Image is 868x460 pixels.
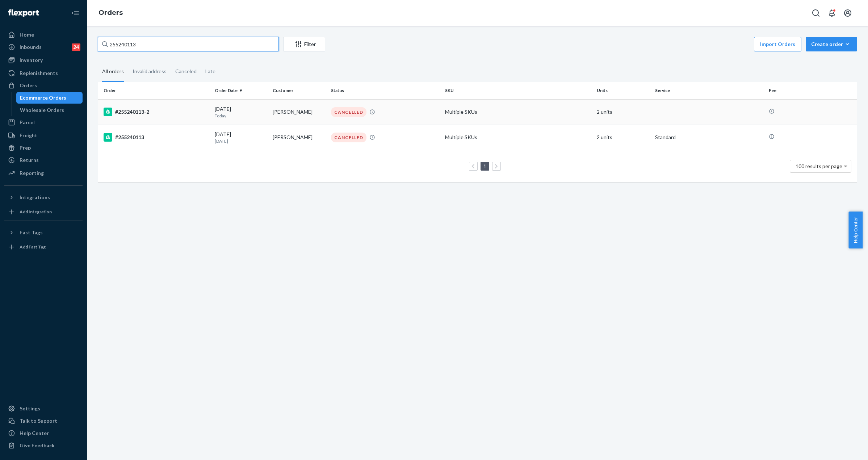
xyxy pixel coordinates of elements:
[4,227,83,238] button: Fast Tags
[806,37,857,51] button: Create order
[20,244,46,250] div: Add Fast Tag
[98,37,279,51] input: Search orders
[482,163,488,169] a: Page 1 is your current page
[16,92,83,104] a: Ecommerce Orders
[283,37,325,51] button: Filter
[811,41,852,48] div: Create order
[4,403,83,414] a: Settings
[98,82,212,99] th: Order
[4,154,83,166] a: Returns
[4,241,83,253] a: Add Fast Tag
[212,82,270,99] th: Order Date
[766,82,857,99] th: Fee
[4,29,83,41] a: Home
[809,6,823,20] button: Open Search Box
[4,80,83,91] a: Orders
[331,107,366,117] div: CANCELLED
[20,132,37,139] div: Freight
[331,133,366,142] div: CANCELLED
[594,125,652,150] td: 2 units
[93,3,129,24] ol: breadcrumbs
[20,156,39,164] div: Returns
[20,430,49,437] div: Help Center
[16,104,83,116] a: Wholesale Orders
[133,62,167,81] div: Invalid address
[442,125,594,150] td: Multiple SKUs
[20,194,50,201] div: Integrations
[20,70,58,77] div: Replenishments
[4,130,83,141] a: Freight
[594,99,652,125] td: 2 units
[4,142,83,154] a: Prep
[215,131,267,144] div: [DATE]
[20,442,55,449] div: Give Feedback
[270,99,328,125] td: [PERSON_NAME]
[4,41,83,53] a: Inbounds24
[825,6,839,20] button: Open notifications
[4,440,83,451] button: Give Feedback
[8,9,39,17] img: Flexport logo
[20,417,57,425] div: Talk to Support
[848,212,863,248] button: Help Center
[20,229,43,236] div: Fast Tags
[20,170,44,177] div: Reporting
[104,133,209,142] div: #255240113
[4,67,83,79] a: Replenishments
[4,415,83,427] a: Talk to Support
[104,108,209,116] div: #255240113-2
[4,427,83,439] a: Help Center
[754,37,801,51] button: Import Orders
[655,134,763,141] p: Standard
[20,119,35,126] div: Parcel
[20,31,34,38] div: Home
[68,6,83,20] button: Close Navigation
[20,106,64,114] div: Wholesale Orders
[652,82,766,99] th: Service
[594,82,652,99] th: Units
[273,87,325,93] div: Customer
[20,94,66,101] div: Ecommerce Orders
[442,82,594,99] th: SKU
[20,144,31,151] div: Prep
[20,405,40,412] div: Settings
[72,43,80,51] div: 24
[20,209,52,215] div: Add Integration
[215,138,267,144] p: [DATE]
[796,163,842,169] span: 100 results per page
[215,105,267,119] div: [DATE]
[215,113,267,119] p: Today
[284,41,325,48] div: Filter
[20,82,37,89] div: Orders
[840,6,855,20] button: Open account menu
[4,192,83,203] button: Integrations
[4,167,83,179] a: Reporting
[20,57,43,64] div: Inventory
[205,62,215,81] div: Late
[442,99,594,125] td: Multiple SKUs
[175,62,197,81] div: Canceled
[102,62,124,82] div: All orders
[4,117,83,128] a: Parcel
[98,9,123,17] a: Orders
[270,125,328,150] td: [PERSON_NAME]
[328,82,442,99] th: Status
[4,206,83,218] a: Add Integration
[4,54,83,66] a: Inventory
[20,43,42,51] div: Inbounds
